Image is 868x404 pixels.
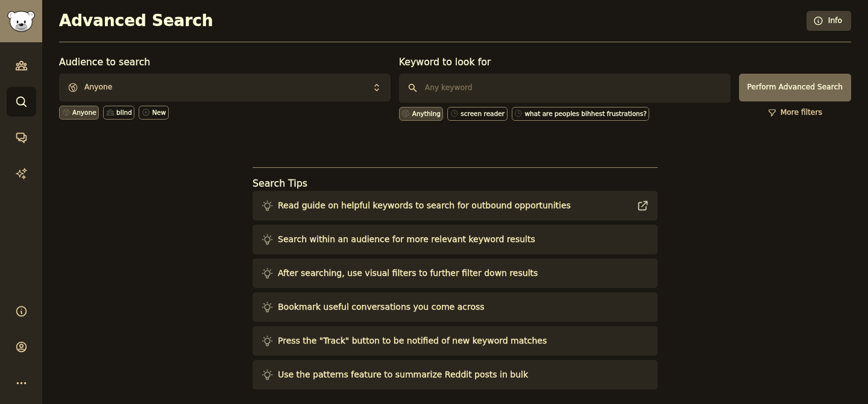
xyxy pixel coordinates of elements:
[278,301,485,313] div: Bookmark useful conversations you come across
[278,368,528,381] div: Use the patterns feature to summarize Reddit posts in bulk
[399,74,731,103] input: Any keyword
[139,106,168,120] a: New
[768,107,822,118] a: More filters
[807,11,851,31] a: Info
[116,108,132,117] div: blind
[278,199,571,212] div: Read guide on helpful keywords to search for outbound opportunities
[399,56,491,68] label: Keyword to look for
[278,335,547,347] div: Press the "Track" button to be notified of new keyword matches
[72,108,96,117] div: Anyone
[525,109,647,118] div: what are peoples bihhest frustrations?
[412,109,441,118] div: Anything
[278,267,538,280] div: After searching, use visual filters to further filter down results
[278,233,535,246] div: Search within an audience for more relevant keyword results
[59,74,391,101] button: Anyone
[59,56,150,68] label: Audience to search
[7,11,35,32] img: GummySearch logo
[739,74,851,101] button: Perform Advanced Search
[152,108,166,117] div: New
[59,11,800,31] h2: Advanced Search
[461,109,505,118] div: screen reader
[253,178,307,189] label: Search Tips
